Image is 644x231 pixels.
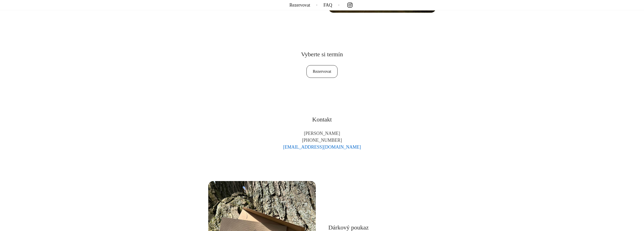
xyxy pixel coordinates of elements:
h3: Vyberte si termín [208,51,436,58]
h3: Kontakt [208,116,436,123]
a: [EMAIL_ADDRESS][DOMAIN_NAME] [283,145,361,150]
a: Rezervovat [306,65,338,78]
p: [PERSON_NAME] [PHONE_NUMBER] [208,130,436,151]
